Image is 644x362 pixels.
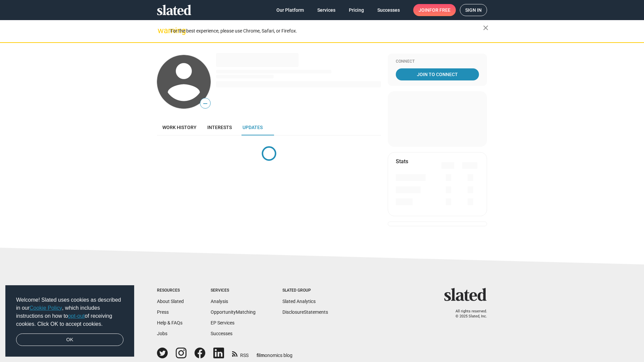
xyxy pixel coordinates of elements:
div: cookieconsent [5,285,134,357]
a: Pricing [343,4,369,16]
span: Updates [243,125,263,130]
span: Welcome! Slated uses cookies as described in our , which includes instructions on how to of recei... [16,296,123,328]
a: Updates [237,119,268,135]
a: Sign in [460,4,487,16]
span: Join To Connect [397,68,478,80]
p: All rights reserved. © 2025 Slated, Inc. [448,309,487,319]
a: RSS [232,348,249,359]
span: — [200,99,210,108]
a: Press [157,309,169,315]
a: Cookie Policy [30,305,62,311]
div: Slated Group [282,288,328,293]
span: Sign in [465,4,482,16]
a: Successes [372,4,405,16]
mat-card-title: Stats [396,158,408,165]
a: opt-out [68,313,85,319]
a: Help & FAQs [157,320,182,325]
a: Analysis [211,299,228,304]
a: filmonomics blog [257,347,292,359]
div: Connect [396,59,479,64]
span: Interests [207,125,232,130]
span: Our Platform [276,4,304,16]
a: dismiss cookie message [16,334,123,346]
span: Services [317,4,335,16]
a: EP Services [211,320,234,325]
a: Jobs [157,331,167,336]
span: Successes [377,4,400,16]
span: film [257,353,265,358]
span: Work history [162,125,197,130]
a: OpportunityMatching [211,309,256,315]
a: Join To Connect [396,68,479,80]
span: Join [419,4,450,16]
a: Our Platform [271,4,309,16]
div: For the best experience, please use Chrome, Safari, or Firefox. [170,26,483,36]
span: Pricing [349,4,364,16]
span: for free [429,4,450,16]
a: About Slated [157,299,184,304]
a: Interests [202,119,237,135]
mat-icon: warning [158,26,166,35]
a: Slated Analytics [282,299,316,304]
a: Joinfor free [413,4,456,16]
a: Work history [157,119,202,135]
div: Resources [157,288,184,293]
mat-icon: close [482,24,490,32]
div: Services [211,288,256,293]
a: Services [312,4,341,16]
a: Successes [211,331,232,336]
a: DisclosureStatements [282,309,328,315]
